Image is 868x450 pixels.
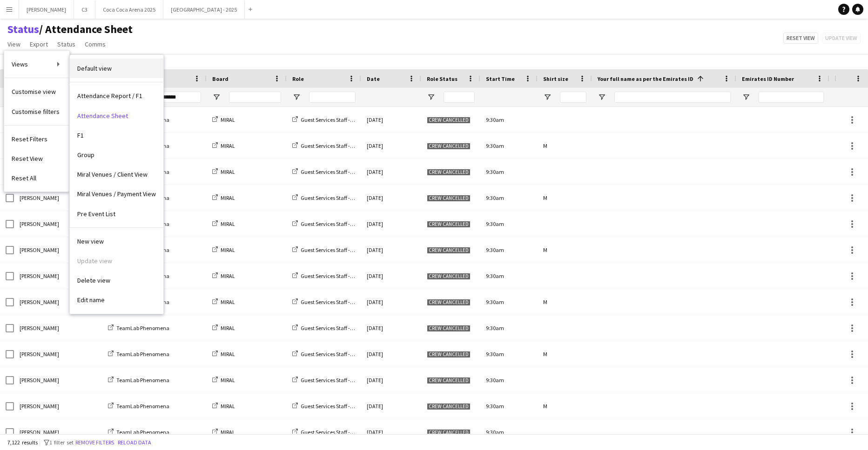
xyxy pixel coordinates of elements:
div: 9:30am [480,263,538,289]
div: 9:30am [480,185,538,211]
a: undefined [70,126,163,145]
button: Reset view [783,33,818,44]
a: Views [4,54,69,74]
span: MIRAL [221,116,235,123]
span: Date [367,75,380,82]
a: MIRAL [212,324,235,331]
span: Guest Services Staff - Senior [301,142,366,149]
div: 9:30am [480,341,538,367]
a: Status [54,38,79,50]
span: Pre Event List [77,210,115,218]
span: Crew cancelled [427,351,471,358]
span: Shirt size [543,75,568,82]
span: Guest Services Staff - Senior [301,246,366,253]
a: MIRAL [212,377,235,384]
span: Guest Services Staff - Senior [301,194,366,201]
span: [PERSON_NAME] [20,220,59,227]
div: M [538,341,592,367]
button: Reload data [116,437,153,448]
span: [PERSON_NAME] [20,377,59,384]
a: Guest Services Staff - Senior [292,142,366,149]
a: undefined [70,86,163,106]
div: M [538,393,592,419]
div: [DATE] [361,315,421,341]
div: [DATE] [361,237,421,263]
span: Attendance Sheet [39,22,133,36]
span: Crew cancelled [427,169,471,176]
a: undefined [70,106,163,126]
div: M [538,237,592,263]
span: Group [77,151,94,159]
button: Open Filter Menu [543,93,552,101]
div: [DATE] [361,289,421,315]
span: Guest Services Staff - Senior [301,298,366,305]
span: Miral Venues / Payment View [77,190,156,198]
div: M [538,133,592,159]
span: Role Status [427,75,458,82]
a: TeamLab Phenomena [108,377,169,384]
span: Guest Services Staff - Senior [301,324,366,331]
span: Reset Filters [12,135,47,143]
input: Board Filter Input [229,92,281,103]
a: Guest Services Staff - Senior [292,246,366,253]
span: Guest Services Staff - Senior [301,116,366,123]
button: Coca Coca Arena 2025 [95,0,163,19]
span: [PERSON_NAME] [20,194,59,201]
span: Role [292,75,304,82]
div: [DATE] [361,367,421,393]
button: [PERSON_NAME] [19,0,74,19]
input: Your full name as per the Emirates ID Filter Input [614,92,731,103]
a: Reset Filters [4,129,69,149]
a: Customise view [4,82,69,101]
a: MIRAL [212,298,235,305]
a: Guest Services Staff - Senior [292,403,366,410]
a: MIRAL [212,272,235,279]
div: [DATE] [361,159,421,185]
span: Start Time [486,75,515,82]
a: Reset All [4,168,69,188]
a: Reset View [4,149,69,168]
a: MIRAL [212,351,235,357]
input: Emirates ID Number Filter Input [759,92,824,103]
span: Crew cancelled [427,299,471,306]
button: Open Filter Menu [742,93,750,101]
a: TeamLab Phenomena [108,351,169,357]
span: Comms [85,40,106,48]
span: Crew cancelled [427,117,471,124]
a: MIRAL [212,246,235,253]
span: Guest Services Staff - Senior [301,403,366,410]
span: Guest Services Staff - Senior [301,429,366,436]
button: Open Filter Menu [427,93,435,101]
span: Guest Services Staff - Senior [301,168,366,175]
a: undefined [70,145,163,165]
span: Export [30,40,48,48]
span: F1 [77,131,84,139]
input: Role Filter Input [309,92,356,103]
div: M [538,289,592,315]
button: Open Filter Menu [212,93,221,101]
span: MIRAL [221,377,235,384]
a: Guest Services Staff - Senior [292,298,366,305]
input: Shirt size Filter Input [560,92,586,103]
a: undefined [70,184,163,204]
div: [DATE] [361,341,421,367]
a: Comms [81,38,109,50]
div: 9:30am [480,315,538,341]
span: Crew cancelled [427,403,471,410]
div: 9:30am [480,107,538,132]
div: 9:30am [480,237,538,263]
span: Attendance Report / F1 [77,92,142,100]
button: [GEOGRAPHIC_DATA] - 2025 [163,0,245,19]
span: Crew cancelled [427,273,471,280]
div: M [538,185,592,211]
a: Guest Services Staff - Senior [292,116,366,123]
a: undefined [70,271,163,290]
span: Crew cancelled [427,143,471,150]
a: TeamLab Phenomena [108,429,169,436]
div: [DATE] [361,107,421,132]
span: TeamLab Phenomena [116,403,169,410]
span: Crew cancelled [427,377,471,384]
div: [DATE] [361,263,421,289]
div: [DATE] [361,419,421,445]
span: MIRAL [221,246,235,253]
